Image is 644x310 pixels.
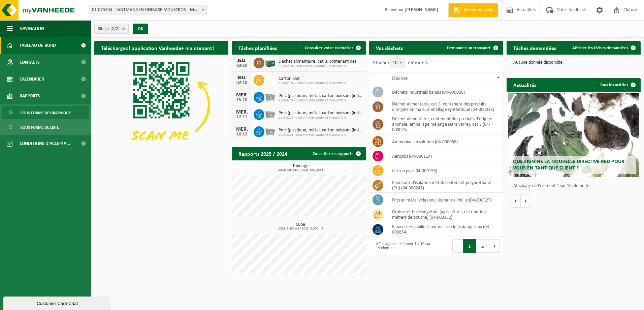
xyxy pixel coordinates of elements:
[2,121,89,133] a: Sous forme de liste
[513,60,634,65] p: Aucune donnée disponible.
[235,92,249,98] div: MER.
[405,7,438,12] strong: [PERSON_NAME]
[448,3,498,17] a: Demande devis
[387,207,503,222] td: graisse et huile végétale (agriculture, distribution, métiers de bouche) (04-000332)
[279,128,362,133] span: Pmc (plastique, métal, carton boisson) (industriel)
[235,115,249,120] div: 12-11
[235,58,249,63] div: JEU.
[387,163,503,178] td: carton plat (04-000158)
[89,5,206,15] span: 01-075104 - LANTMANNEN UNIBAKE MOUSCRON - MOUSCRON
[373,60,428,66] label: Afficher éléments
[133,24,148,34] button: OK
[235,63,249,68] div: 02-10
[235,75,249,81] div: JEU.
[507,41,563,54] h2: Tâches demandées
[387,134,503,149] td: Ammoniac en solution (04-000058)
[279,82,346,86] span: 01-075104 - LANTMANNEN UNIBAKE MOUSCRON
[521,194,531,208] button: Volgende
[235,227,366,230] span: 2024: 8,880 m3 - 2025: 0,000 m3
[3,295,112,310] iframe: chat widget
[21,106,71,119] span: Sous forme de graphique
[489,239,500,253] button: Next
[264,91,276,102] img: WB-2500-GAL-GY-01
[279,99,362,103] span: 01-075104 - LANTMANNEN UNIBAKE MOUSCRON
[390,58,405,68] span: 10
[279,64,362,68] span: 01-075104 - LANTMANNEN UNIBAKE MOUSCRON
[594,78,640,92] a: Tous les articles
[20,71,44,88] span: Calendrier
[235,132,249,137] div: 10-12
[369,41,410,54] h2: Vos déchets
[567,41,640,55] a: Afficher les tâches demandées
[513,159,624,171] span: Que signifie la nouvelle directive RED pour vous en tant que client ?
[235,127,249,132] div: MER.
[94,55,228,155] img: Download de VHEPlus App
[387,193,503,207] td: fûts en métal vides souillés par de l'huile (04-000327)
[20,135,70,152] span: Conditions d'accepta...
[235,222,366,230] h3: Cube
[387,114,503,134] td: déchet alimentaire, contenant des produits d'origine animale, emballage mélangé (sans verre), cat...
[94,24,129,34] button: Site(s)(2/2)
[279,133,362,137] span: 01-075104 - LANTMANNEN UNIBAKE MOUSCRON
[572,46,628,50] span: Afficher les tâches demandées
[452,239,463,253] button: Previous
[299,41,365,55] a: Consulter votre calendrier
[279,111,362,116] span: Pmc (plastique, métal, carton boisson) (industriel)
[21,121,59,134] span: Sous forme de liste
[235,98,249,102] div: 15-10
[307,147,365,160] a: Consulter les rapports
[392,76,408,81] span: Déchet
[232,41,284,54] h2: Tâches planifiées
[387,99,503,114] td: déchet alimentaire, cat 3, contenant des produits d'origine animale, emballage synthétique (04-00...
[305,46,353,50] span: Consulter votre calendrier
[235,81,249,85] div: 02-10
[462,7,494,13] span: Demande devis
[507,78,543,91] h2: Actualités
[20,54,40,71] span: Contacts
[463,239,476,253] button: 1
[279,59,362,64] span: Déchet alimentaire, cat 3, contenant des produits d'origine animale, emballage s...
[508,93,639,177] a: Que signifie la nouvelle directive RED pour vous en tant que client ?
[20,37,56,54] span: Tableau de bord
[387,222,503,237] td: eaux usées souillées par des produits dangereux (04-000654)
[2,106,89,119] a: Sous forme de graphique
[373,239,433,253] div: Affichage de l'élément 1 à 10 sur 14 éléments
[390,58,404,68] span: 10
[510,194,521,208] button: Vorige
[387,178,503,193] td: panneaux d'isolation métal, contenant polyuréthane (PU) (04-000241)
[442,41,503,55] a: Demander un transport
[279,76,346,82] span: Carton plat
[513,184,637,188] p: Affichage de l'élément 1 sur 10 éléments
[98,24,120,34] span: Site(s)
[387,149,503,163] td: aérosols (04-000114)
[20,88,40,104] span: Rapports
[235,110,249,115] div: MER.
[89,5,207,15] span: 01-075104 - LANTMANNEN UNIBAKE MOUSCRON - MOUSCRON
[279,93,362,99] span: Pmc (plastique, métal, carton boisson) (industriel)
[110,27,120,31] count: (2/2)
[235,164,366,172] h3: Tonnage
[232,147,294,160] h2: Rapports 2025 / 2024
[264,108,276,120] img: WB-2500-GAL-GY-01
[235,168,366,172] span: 2024: 786,641 t - 2025: 609,396 t
[279,116,362,120] span: 01-075104 - LANTMANNEN UNIBAKE MOUSCRON
[447,46,491,50] span: Demander un transport
[264,57,276,68] img: PB-LB-0680-HPE-GN-01
[264,125,276,137] img: WB-2500-GAL-GY-01
[94,41,221,54] h2: Téléchargez l'application Vanheede+ maintenant!
[387,85,503,99] td: déchets industriels banals (04-000008)
[476,239,489,253] button: 2
[20,20,44,37] span: Navigation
